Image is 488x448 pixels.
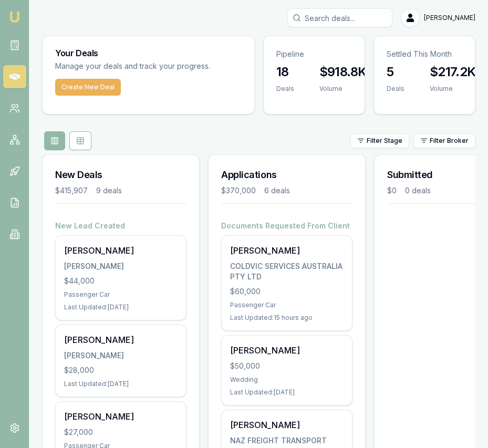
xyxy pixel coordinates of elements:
div: [PERSON_NAME] [64,244,178,257]
div: Passenger Car [230,301,344,309]
div: $60,000 [230,286,344,297]
div: 6 deals [264,185,290,196]
div: [PERSON_NAME] [230,419,344,431]
img: emu-icon-u.png [8,11,21,23]
div: [PERSON_NAME] [64,261,178,272]
div: $370,000 [221,185,256,196]
h4: Documents Requested From Client [221,221,352,231]
input: Search deals [287,8,392,27]
button: Filter Stage [350,133,409,148]
div: [PERSON_NAME] [64,334,178,346]
div: $44,000 [64,276,178,286]
button: Filter Broker [413,133,475,148]
h3: 5 [387,64,404,80]
button: Create New Deal [55,79,121,96]
h3: 18 [276,64,294,80]
div: COLDVIC SERVICES AUSTRALIA PTY LTD [230,261,344,282]
h3: $918.8K [319,64,367,80]
div: 0 deals [405,185,431,196]
span: Filter Broker [430,137,469,145]
div: Last Updated: [DATE] [230,388,344,397]
h3: Applications [221,168,352,182]
div: Last Updated: [DATE] [64,303,178,311]
div: Volume [319,85,367,93]
h3: Your Deals [55,49,242,57]
div: [PERSON_NAME] [230,244,344,257]
h3: $217.2K [430,64,476,80]
h3: New Deals [55,168,186,182]
div: $415,907 [55,185,88,196]
div: [PERSON_NAME] [64,410,178,423]
p: Manage your deals and track your progress. [55,60,242,72]
div: Passenger Car [64,290,178,299]
div: Deals [387,85,404,93]
div: Last Updated: [DATE] [64,380,178,388]
div: [PERSON_NAME] [64,350,178,361]
p: Settled This Month [387,49,462,59]
h4: New Lead Created [55,221,186,231]
p: Pipeline [276,49,352,59]
div: $50,000 [230,361,344,371]
div: Volume [430,85,476,93]
span: Filter Stage [367,137,402,145]
div: Wedding [230,376,344,384]
div: $28,000 [64,365,178,376]
div: [PERSON_NAME] [230,344,344,357]
div: $0 [387,185,397,196]
div: Last Updated: 15 hours ago [230,314,344,322]
div: Deals [276,85,294,93]
div: $27,000 [64,427,178,437]
span: [PERSON_NAME] [424,14,475,22]
div: 9 deals [96,185,122,196]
